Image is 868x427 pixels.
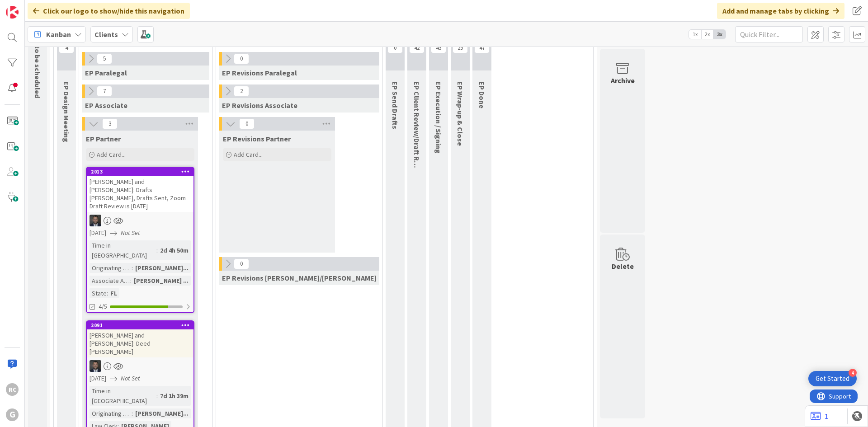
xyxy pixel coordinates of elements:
span: 43 [431,42,446,53]
b: Clients [94,30,118,39]
div: JW [87,360,193,372]
span: : [156,391,158,401]
span: Support [19,1,41,12]
div: Add and manage tabs by clicking [717,3,844,19]
div: 2091 [87,321,193,329]
img: JW [90,215,101,226]
div: JW [87,215,193,226]
input: Quick Filter... [735,26,803,42]
span: 0 [387,42,403,53]
div: G [6,408,19,421]
span: : [156,245,158,255]
div: Delete [612,261,634,272]
div: Time in [GEOGRAPHIC_DATA] [90,386,156,406]
div: [PERSON_NAME]... [133,408,191,418]
span: 3x [713,30,726,39]
span: Waiting to be scheduled [33,19,42,98]
span: Add Card... [234,150,263,159]
img: JW [90,360,101,372]
span: 5 [97,53,112,64]
span: : [130,276,132,286]
span: EP Revisions Brad/Jonas [222,273,377,282]
div: [PERSON_NAME] and [PERSON_NAME]: Drafts [PERSON_NAME], Drafts Sent, Zoom Draft Review is [DATE] [87,176,193,212]
span: 42 [409,42,425,53]
span: 25 [453,42,468,53]
span: 0 [234,53,249,64]
span: 3 [102,118,118,129]
span: EP Revisions Partner [223,134,291,143]
div: 4 [849,369,857,377]
span: [DATE] [90,228,106,238]
div: Originating Attorney [90,408,132,418]
div: [PERSON_NAME] ... [132,276,191,286]
div: FL [108,288,119,298]
div: 2d 4h 50m [158,245,191,255]
span: EP Execution / Signing [434,81,443,154]
div: 7d 1h 39m [158,391,191,401]
span: 7 [97,86,112,97]
i: Not Set [121,374,140,382]
span: 2x [701,30,713,39]
div: 2091 [91,322,193,328]
span: EP Associate [85,101,127,110]
span: : [132,408,133,418]
div: Open Get Started checklist, remaining modules: 4 [808,371,857,386]
span: Kanban [46,29,71,40]
span: 4/5 [99,302,107,311]
div: Time in [GEOGRAPHIC_DATA] [90,240,156,260]
a: 1 [811,411,828,422]
span: EP Send Drafts [391,81,400,129]
span: [DATE] [90,374,106,383]
span: 0 [234,258,249,269]
span: 0 [239,118,255,129]
div: [PERSON_NAME] and [PERSON_NAME]: Deed [PERSON_NAME] [87,329,193,357]
div: Associate Assigned [90,276,130,286]
div: RC [6,383,19,396]
div: Originating Attorney [90,263,132,273]
span: 4 [59,42,74,53]
span: EP Partner [86,134,121,143]
div: Archive [611,75,635,86]
span: 47 [474,42,490,53]
span: : [132,263,133,273]
div: Get Started [816,374,849,383]
span: EP Revisions Associate [222,101,297,110]
div: Click our logo to show/hide this navigation [28,3,190,19]
a: 2013[PERSON_NAME] and [PERSON_NAME]: Drafts [PERSON_NAME], Drafts Sent, Zoom Draft Review is [DAT... [86,167,194,313]
div: 2091[PERSON_NAME] and [PERSON_NAME]: Deed [PERSON_NAME] [87,321,193,357]
div: 2013 [87,168,193,176]
span: EP Revisions Paralegal [222,68,297,77]
span: EP Paralegal [85,68,127,77]
div: [PERSON_NAME]... [133,263,191,273]
div: State [90,288,107,298]
span: EP Client Review/Draft Review Meeting [412,81,421,208]
span: Add Card... [97,150,126,159]
img: Visit kanbanzone.com [6,6,19,19]
span: EP Done [477,81,486,108]
i: Not Set [121,229,140,237]
span: EP Design Meeting [62,81,71,142]
span: EP Wrap-up & Close [456,81,465,146]
div: 2013[PERSON_NAME] and [PERSON_NAME]: Drafts [PERSON_NAME], Drafts Sent, Zoom Draft Review is [DATE] [87,168,193,212]
span: : [107,288,108,298]
div: 2013 [91,169,193,175]
span: 1x [689,30,701,39]
span: 2 [234,86,249,97]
